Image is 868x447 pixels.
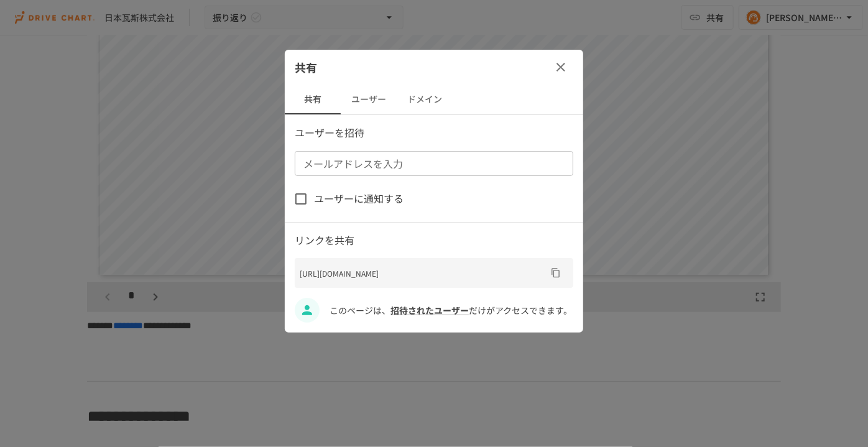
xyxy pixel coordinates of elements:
[295,233,573,249] p: リンクを共有
[546,263,566,283] button: URLをコピー
[330,303,573,317] p: このページは、 だけがアクセスできます。
[285,50,583,85] div: 共有
[341,85,397,114] button: ユーザー
[285,85,341,114] button: 共有
[295,125,573,141] p: ユーザーを招待
[300,267,546,279] p: [URL][DOMAIN_NAME]
[397,85,453,114] button: ドメイン
[314,191,404,207] span: ユーザーに通知する
[390,304,469,316] a: 招待されたユーザー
